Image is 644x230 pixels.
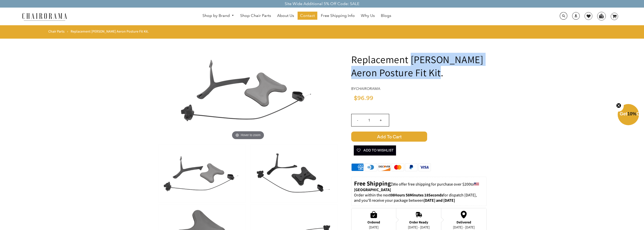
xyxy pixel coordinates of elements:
a: Contact [298,12,317,20]
input: + [375,114,387,126]
a: chairorama [356,86,380,91]
img: WhatsApp_Image_2024-07-12_at_16.23.01.webp [597,12,605,20]
span: 08Hours 58Minutes 18Seconds [390,192,443,198]
span: › [67,29,68,34]
p: Order within the next for dispatch [DATE], and you'll receive your package between [354,193,484,203]
div: [DATE] [367,225,380,229]
span: 10% [627,111,636,116]
input: - [351,114,364,126]
button: Close teaser [614,100,624,112]
span: Blogs [381,13,391,18]
a: Chair Parts [48,29,65,34]
div: [DATE] - [DATE] [408,225,430,229]
div: Ordered [367,220,380,224]
div: Get10%OffClose teaser [618,105,639,126]
h4: by [351,87,487,91]
strong: Free Shipping: [354,179,393,187]
div: Order Ready [408,220,430,224]
img: chairorama [19,12,70,21]
a: Free Shipping Info [318,12,357,20]
a: Shop by Brand [200,12,237,20]
span: Why Us [361,13,375,18]
a: Blogs [378,12,394,20]
span: Get Off [620,111,643,116]
nav: DesktopNavigation [91,12,502,21]
nav: breadcrumbs [48,29,151,36]
span: Free Shipping Info [321,13,355,18]
span: We offer free shipping for purchase over $200 [393,182,470,187]
img: Replacement Herman Miller Aeron Posture Fit Kit. - chairorama [172,40,324,141]
p: to [354,180,484,193]
strong: [DATE] and [DATE] [424,198,455,203]
div: Delivered [453,220,475,224]
img: Replacement Herman Miller Aeron Posture Fit Kit. - chairorama [251,145,337,203]
strong: [GEOGRAPHIC_DATA] [354,187,391,192]
a: Why Us [358,12,377,20]
span: Shop Chair Parts [240,13,271,18]
img: Replacement Herman Miller Aeron Posture Fit Kit. - chairorama [159,145,245,203]
a: Replacement Herman Miller Aeron Posture Fit Kit. - chairoramaHover to zoom [172,88,324,93]
a: About Us [275,12,297,20]
button: Add to Cart [351,132,487,142]
span: About Us [277,13,294,18]
a: Shop Chair Parts [238,12,274,20]
button: Add To Wishlist [354,145,396,156]
span: Add To Wishlist [356,145,393,156]
h1: Replacement [PERSON_NAME] Aeron Posture Fit Kit. [351,53,487,79]
div: [DATE] - [DATE] [453,225,475,229]
span: $96.99 [354,95,373,101]
span: Replacement [PERSON_NAME] Aeron Posture Fit Kit. [71,29,149,34]
span: Add to Cart [351,132,427,142]
span: Contact [300,13,315,18]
